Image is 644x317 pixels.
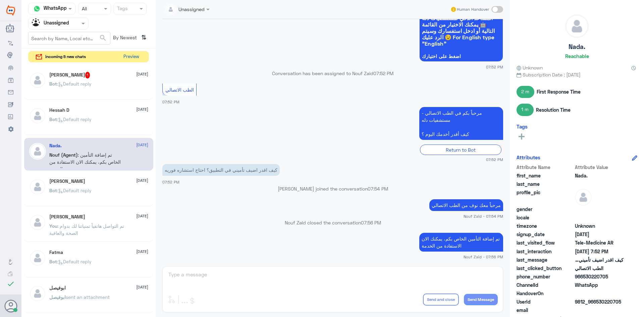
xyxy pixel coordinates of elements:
[517,298,574,305] span: UserId
[116,5,128,13] div: Tags
[29,72,46,89] img: defaultAdmin.png
[57,188,92,193] span: : Default reply
[517,206,574,213] span: gender
[575,307,624,314] span: null
[136,213,148,219] span: [DATE]
[32,4,42,14] img: whatsapp.png
[517,172,574,179] span: first_name
[29,32,110,44] input: Search by Name, Local etc…
[49,81,57,87] span: Bot
[49,250,63,255] h5: Fatma
[566,15,588,38] img: defaultAdmin.png
[575,290,624,297] span: null
[517,281,574,288] span: ChannelId
[49,152,121,172] span: : تم إضافة التأمين الخاص بكم، يمكنك الان الاستفادة من الخدمة
[57,259,92,264] span: : Default reply
[536,106,571,113] span: Resolution Time
[136,71,148,77] span: [DATE]
[57,116,92,122] span: : Default reply
[49,188,57,193] span: Bot
[517,231,574,238] span: signup_date
[464,213,503,219] span: Nouf Zaid - 07:54 PM
[49,143,62,149] h5: Nada.
[486,157,503,162] span: 07:52 PM
[136,106,148,112] span: [DATE]
[517,86,534,98] span: 2 m
[99,33,107,44] button: search
[486,64,503,70] span: 07:52 PM
[517,290,574,297] span: HandoverOn
[49,178,85,184] h5: عبد الناصر سعيد
[575,214,624,221] span: null
[517,104,534,116] span: 1 m
[49,152,78,158] span: Nouf (Agent)
[85,72,90,78] span: 1
[49,223,124,236] span: : تم التواصل هاتفياً تمنياتنا لك بدوام الصحة والعافية
[29,107,46,124] img: defaultAdmin.png
[136,284,148,290] span: [DATE]
[49,214,85,220] h5: Dalal Alhezam
[162,164,280,176] p: 24/9/2025, 7:52 PM
[29,178,46,195] img: defaultAdmin.png
[464,254,503,260] span: Nouf Zaid - 07:56 PM
[517,180,574,188] span: last_name
[120,51,142,62] button: Preview
[537,88,581,95] span: First Response Time
[575,298,624,305] span: 9812_966530220705
[575,265,624,272] span: الطب الاتصالي
[569,43,585,51] h5: Nada.
[162,219,503,226] p: Nouf Zaid closed the conversation
[136,177,148,183] span: [DATE]
[49,107,69,113] h5: Hessah D
[565,53,589,59] h6: Reachable
[162,70,503,77] p: Conversation has been assigned to Nouf Zaid
[45,54,86,60] span: incoming 5 new chats
[6,5,15,16] img: Widebot Logo
[99,34,107,42] span: search
[457,6,489,12] span: Human Handover
[373,70,393,76] span: 07:52 PM
[419,233,503,252] p: 24/9/2025, 7:56 PM
[165,87,194,93] span: الطب الاتصالي
[423,294,459,306] button: Send and close
[29,143,46,160] img: defaultAdmin.png
[136,142,148,148] span: [DATE]
[57,81,92,87] span: : Default reply
[575,172,624,179] span: Nada.
[575,273,624,280] span: 966530220705
[575,239,624,246] span: Tele-Medicine AR
[575,206,624,213] span: null
[517,189,574,204] span: profile_pic
[49,116,57,122] span: Bot
[32,18,42,29] img: Unassigned.svg
[162,100,179,104] span: 07:52 PM
[422,8,500,47] span: سعداء بتواجدك معنا اليوم 👋 أنا المساعد الذكي لمستشفيات دله 🤖 يمكنك الاختيار من القائمة التالية أو...
[136,249,148,255] span: [DATE]
[29,214,46,231] img: defaultAdmin.png
[49,72,90,78] h5: Hassan Yaser Abdulfattah
[429,199,503,211] p: 24/9/2025, 7:54 PM
[575,281,624,288] span: 2
[517,71,637,78] span: Subscription Date : [DATE]
[49,259,57,264] span: Bot
[49,223,57,229] span: You
[141,32,147,43] i: ⇅
[575,222,624,229] span: Unknown
[368,186,388,192] span: 07:54 PM
[517,256,574,263] span: last_message
[49,285,66,291] h5: ابوفيصل
[517,154,540,160] h6: Attributes
[7,280,15,288] i: check
[162,185,503,192] p: [PERSON_NAME] joined the conversation
[162,180,179,184] span: 07:52 PM
[420,145,501,155] div: Return to Bot
[575,189,592,206] img: defaultAdmin.png
[4,300,17,312] button: Avatar
[575,256,624,263] span: كيف اقدر اضيف تأميني في التطبيق؟ احتاج استشاره فوريه
[66,294,110,300] span: sent an attachment
[517,248,574,255] span: last_interaction
[29,250,46,266] img: defaultAdmin.png
[110,32,139,45] span: By Newest
[517,123,528,129] h6: Tags
[464,294,498,305] button: Send Message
